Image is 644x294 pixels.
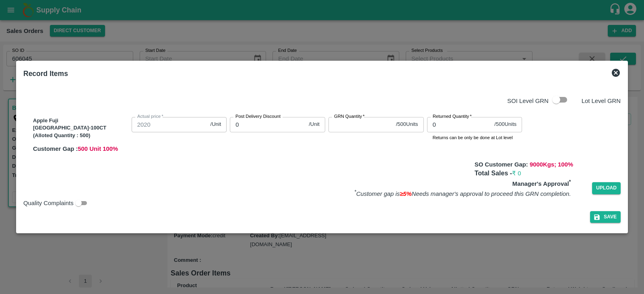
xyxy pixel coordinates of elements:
span: /Unit [309,121,320,128]
span: Quality Complaints [23,199,74,208]
b: Total Sales - [475,170,521,177]
p: Apple Fuji [GEOGRAPHIC_DATA]-100CT [33,117,128,132]
input: 0 [427,117,491,132]
label: Post Delivery Discount [235,113,281,120]
input: 0.0 [132,117,207,132]
span: /Unit [211,121,221,128]
input: 0.0 [230,117,305,132]
span: Customer Gap : [33,146,78,152]
p: (Alloted Quantity : 500 ) [33,132,128,140]
p: Lot Level GRN [582,97,621,105]
label: GRN Quantity [334,113,365,120]
p: SOI Level GRN [507,97,548,105]
i: Customer gap is Needs manager's approval to proceed this GRN completion. [354,191,571,197]
span: ≥5% [400,191,412,197]
span: / 500 Units [494,121,516,128]
label: Actual price [137,113,163,120]
b: SO Customer Gap: [475,161,528,168]
span: Upload [592,182,621,194]
b: Manager's Approval [512,181,571,187]
span: 500 Unit 100 % [78,146,118,152]
p: Returns can be only be done at Lot level [433,134,517,141]
span: / 500 Units [396,121,418,128]
label: Returned Quantity [433,113,472,120]
span: ₹ 0 [512,170,521,177]
span: 9000 Kgs; 100 % [530,161,573,168]
button: Save [590,211,621,223]
b: Record Items [23,70,68,78]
